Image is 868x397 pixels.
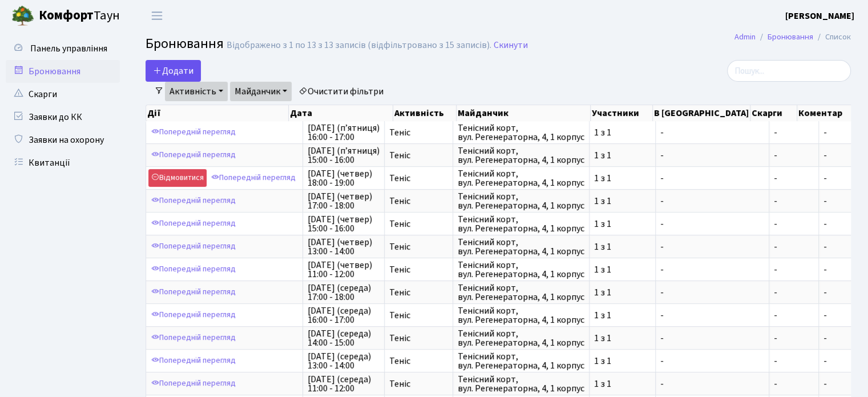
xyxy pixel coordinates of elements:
[148,169,207,187] a: Відмовитися
[148,260,239,278] a: Попередній перегляд
[750,105,797,121] th: Скарги
[594,311,651,320] span: 1 з 1
[727,60,851,82] input: Пошук...
[208,169,298,187] a: Попередній перегляд
[774,311,814,320] span: -
[308,215,380,233] span: [DATE] (четвер) 15:00 - 16:00
[594,151,651,160] span: 1 з 1
[308,146,380,165] span: [DATE] (п’ятниця) 15:00 - 16:00
[148,238,239,255] a: Попередній перегляд
[823,286,827,299] span: -
[823,263,827,276] span: -
[653,105,750,121] th: В [GEOGRAPHIC_DATA]
[458,260,584,279] span: Тенісний корт, вул. Регенераторна, 4, 1 корпус
[146,60,201,82] button: Додати
[308,260,380,279] span: [DATE] (четвер) 11:00 - 12:00
[591,105,653,121] th: Участники
[823,126,827,139] span: -
[785,9,854,23] a: [PERSON_NAME]
[308,192,380,210] span: [DATE] (четвер) 17:00 - 18:00
[660,265,764,274] span: -
[660,174,764,183] span: -
[594,128,651,137] span: 1 з 1
[660,128,764,137] span: -
[458,283,584,302] span: Тенісний корт, вул. Регенераторна, 4, 1 корпус
[148,123,239,141] a: Попередній перегляд
[389,379,448,388] span: Теніс
[148,329,239,347] a: Попередній перегляд
[458,352,584,370] span: Тенісний корт, вул. Регенераторна, 4, 1 корпус
[774,128,814,137] span: -
[594,288,651,297] span: 1 з 1
[308,352,380,370] span: [DATE] (середа) 13:00 - 14:00
[393,105,457,121] th: Активність
[458,329,584,347] span: Тенісний корт, вул. Регенераторна, 4, 1 корпус
[308,238,380,256] span: [DATE] (четвер) 13:00 - 14:00
[389,174,448,183] span: Теніс
[823,172,827,185] span: -
[6,37,120,60] a: Панель управління
[389,288,448,297] span: Теніс
[39,6,94,25] b: Комфорт
[813,31,851,43] li: Список
[389,151,448,160] span: Теніс
[148,146,239,164] a: Попередній перегляд
[774,356,814,366] span: -
[458,169,584,187] span: Тенісний корт, вул. Регенераторна, 4, 1 корпус
[294,82,388,101] a: Очистити фільтри
[11,5,34,27] img: logo.png
[594,174,651,183] span: 1 з 1
[823,218,827,230] span: -
[594,242,651,251] span: 1 з 1
[6,129,120,151] a: Заявки на охорону
[39,6,120,26] span: Таун
[774,219,814,228] span: -
[594,379,651,388] span: 1 з 1
[660,356,764,366] span: -
[458,238,584,256] span: Тенісний корт, вул. Регенераторна, 4, 1 корпус
[494,40,528,51] a: Скинути
[389,128,448,137] span: Теніс
[774,379,814,388] span: -
[146,34,224,54] span: Бронювання
[774,197,814,206] span: -
[143,6,171,25] button: Переключити навігацію
[774,151,814,160] span: -
[797,105,856,121] th: Коментар
[823,332,827,344] span: -
[774,242,814,251] span: -
[165,82,228,101] a: Активність
[594,334,651,343] span: 1 з 1
[148,283,239,301] a: Попередній перегляд
[146,105,289,121] th: Дії
[6,83,120,106] a: Скарги
[308,283,380,302] span: [DATE] (середа) 17:00 - 18:00
[660,197,764,206] span: -
[458,146,584,165] span: Тенісний корт, вул. Регенераторна, 4, 1 корпус
[660,311,764,320] span: -
[308,375,380,393] span: [DATE] (середа) 11:00 - 12:00
[308,169,380,187] span: [DATE] (четвер) 18:00 - 19:00
[389,242,448,251] span: Теніс
[823,149,827,162] span: -
[458,192,584,210] span: Тенісний корт, вул. Регенераторна, 4, 1 корпус
[389,311,448,320] span: Теніс
[148,215,239,232] a: Попередній перегляд
[774,265,814,274] span: -
[774,288,814,297] span: -
[594,219,651,228] span: 1 з 1
[594,356,651,366] span: 1 з 1
[823,195,827,207] span: -
[148,192,239,210] a: Попередній перегляд
[389,219,448,228] span: Теніс
[230,82,292,101] a: Майданчик
[389,197,448,206] span: Теніс
[227,40,491,51] div: Відображено з 1 по 13 з 13 записів (відфільтровано з 15 записів).
[768,31,813,43] a: Бронювання
[660,379,764,388] span: -
[308,329,380,347] span: [DATE] (середа) 14:00 - 15:00
[289,105,393,121] th: Дата
[6,60,120,83] a: Бронювання
[660,242,764,251] span: -
[6,151,120,174] a: Квитанції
